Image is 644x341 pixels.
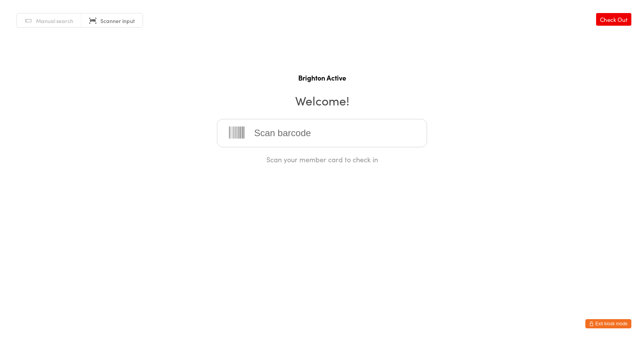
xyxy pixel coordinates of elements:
[8,73,636,82] h1: Brighton Active
[585,319,631,328] button: Exit kiosk mode
[596,13,631,26] a: Check Out
[217,155,427,164] div: Scan your member card to check in
[8,92,636,109] h2: Welcome!
[36,17,73,25] span: Manual search
[217,119,427,147] input: Scan barcode
[100,17,135,25] span: Scanner input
